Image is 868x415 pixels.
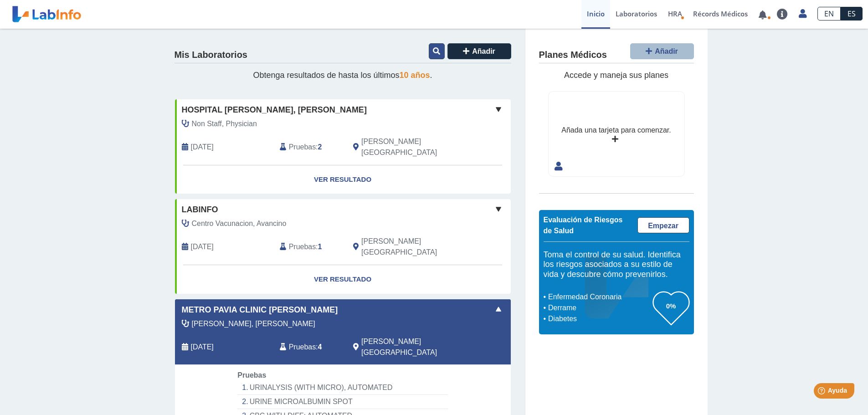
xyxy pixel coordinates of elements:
[637,217,689,233] a: Empezar
[546,302,653,313] li: Derrame
[787,379,858,405] iframe: Help widget launcher
[192,218,287,229] span: Centro Vacunacion, Avancino
[318,343,322,351] b: 4
[289,241,316,252] span: Pruebas
[237,381,447,395] li: URINALYSIS (WITH MICRO), AUTOMATED
[175,265,511,294] a: Ver Resultado
[564,71,668,80] span: Accede y maneja sus planes
[472,47,495,55] span: Añadir
[361,236,462,258] span: Villalba, PR
[273,136,346,158] div: :
[648,222,678,230] span: Empezar
[668,9,682,18] span: HRA
[273,336,346,358] div: :
[175,165,511,194] a: Ver Resultado
[289,142,316,153] span: Pruebas
[544,216,623,235] span: Evaluación de Riesgos de Salud
[361,336,462,358] span: Ponce, PR
[361,136,462,158] span: Ponce, PR
[191,342,214,353] span: 2025-08-16
[273,236,346,258] div: :
[253,71,432,80] span: Obtenga resultados de hasta los últimos .
[318,243,322,251] b: 1
[318,143,322,151] b: 2
[546,292,653,302] li: Enfermedad Coronaria
[237,371,266,379] span: Pruebas
[289,342,316,353] span: Pruebas
[182,204,218,216] span: labinfo
[182,304,338,316] span: Metro Pavia Clinic [PERSON_NAME]
[447,43,511,59] button: Añadir
[400,71,430,80] span: 10 años
[192,318,315,329] span: Alvarez Torres, Sergio
[539,50,607,61] h4: Planes Médicos
[817,7,841,20] a: EN
[653,300,689,312] h3: 0%
[544,250,689,280] h5: Toma el control de su salud. Identifica los riesgos asociados a su estilo de vida y descubre cómo...
[561,125,671,136] div: Añada una tarjeta para comenzar.
[546,313,653,324] li: Diabetes
[182,104,367,116] span: Hospital [PERSON_NAME], [PERSON_NAME]
[175,50,247,61] h4: Mis Laboratorios
[630,43,694,59] button: Añadir
[192,118,257,129] span: Non Staff, Physician
[191,142,214,153] span: 2022-08-19
[237,395,447,409] li: URINE MICROALBUMIN SPOT
[841,7,863,20] a: ES
[655,47,678,55] span: Añadir
[191,241,214,252] span: 2021-08-11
